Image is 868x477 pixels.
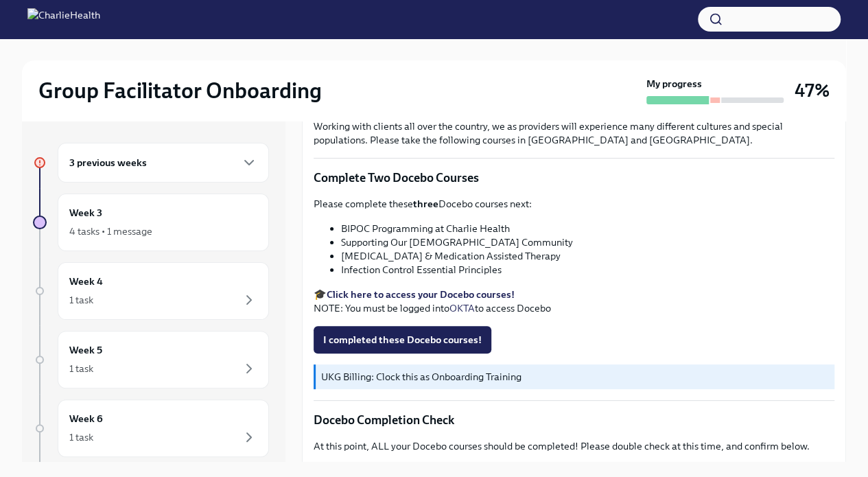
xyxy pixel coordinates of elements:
[69,155,147,170] h6: 3 previous weeks
[69,274,103,289] h6: Week 4
[314,412,834,428] p: Docebo Completion Check
[33,262,269,320] a: Week 41 task
[69,293,93,307] div: 1 task
[413,198,438,210] strong: three
[314,197,834,211] p: Please complete these Docebo courses next:
[58,143,269,183] div: 3 previous weeks
[341,235,834,249] li: Supporting Our [DEMOGRAPHIC_DATA] Community
[38,77,322,104] h2: Group Facilitator Onboarding
[69,430,93,444] div: 1 task
[341,222,834,235] li: BIPOC Programming at Charlie Health
[646,77,702,91] strong: My progress
[314,288,834,315] p: 🎓 NOTE: You must be logged into to access Docebo
[33,331,269,388] a: Week 51 task
[323,333,482,347] span: I completed these Docebo courses!
[69,342,102,358] h6: Week 5
[795,78,830,103] h3: 47%
[27,8,100,30] img: CharlieHealth
[341,249,834,263] li: [MEDICAL_DATA] & Medication Assisted Therapy
[449,302,475,314] a: OKTA
[327,288,515,301] a: Click here to access your Docebo courses!
[69,362,93,375] div: 1 task
[314,170,834,186] p: Complete Two Docebo Courses
[69,224,152,238] div: 4 tasks • 1 message
[314,439,834,453] p: At this point, ALL your Docebo courses should be completed! Please double check at this time, and...
[33,399,269,457] a: Week 61 task
[69,205,102,220] h6: Week 3
[33,194,269,251] a: Week 34 tasks • 1 message
[341,263,834,277] li: Infection Control Essential Principles
[69,411,103,426] h6: Week 6
[314,119,834,147] p: Working with clients all over the country, we as providers will experience many different culture...
[321,370,829,384] p: UKG Billing: Clock this as Onboarding Training
[314,326,491,353] button: I completed these Docebo courses!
